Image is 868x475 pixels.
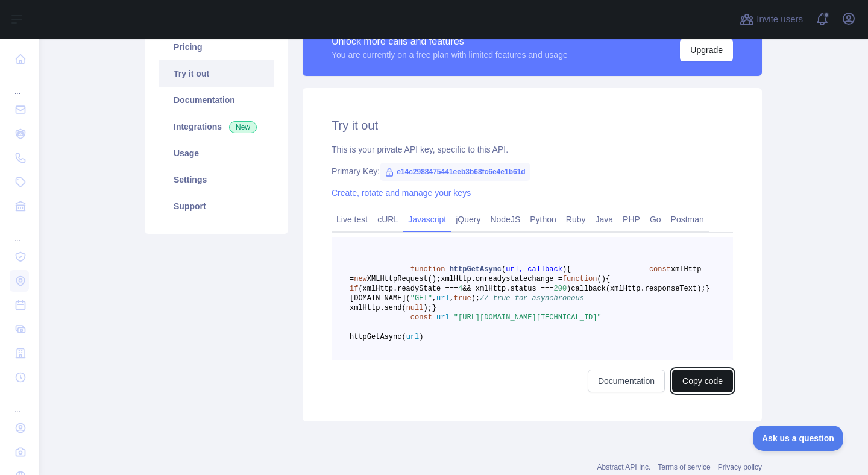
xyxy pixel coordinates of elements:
span: = [450,313,454,322]
span: url, callback [506,265,562,274]
span: "GET" [410,294,432,303]
span: function [410,265,445,274]
span: e14c2988475441eeb3b68fc6e4e1b61d [380,163,530,181]
span: { [567,265,571,274]
span: ); [423,304,432,312]
div: ... [10,219,29,244]
span: url [436,313,450,322]
a: Create, rotate and manage your keys [332,188,471,198]
a: Settings [159,166,274,193]
div: ... [10,72,29,96]
span: Invite users [756,13,803,27]
h2: Try it out [332,117,733,134]
div: This is your private API key, specific to this API. [332,143,733,156]
a: Abstract API Inc. [597,463,651,471]
a: Support [159,193,274,219]
a: Documentation [159,87,274,113]
span: ) [602,275,606,283]
button: Copy code [672,370,733,392]
span: url [436,294,450,303]
a: Terms of service [658,463,710,471]
span: XMLHttpRequest(); [367,275,441,283]
a: Python [525,210,561,229]
a: Pricing [159,34,274,60]
a: Live test [332,210,373,229]
span: const [410,313,432,322]
span: ( [597,275,601,283]
span: { [606,275,610,283]
span: ); [471,294,480,303]
a: Usage [159,140,274,166]
span: callback(xmlHttp.responseText); [571,285,705,293]
span: [DOMAIN_NAME]( [350,294,410,303]
span: ) [567,285,571,293]
span: ( [502,265,506,274]
a: Try it out [159,60,274,87]
button: Upgrade [680,39,733,61]
a: Integrations New [159,113,274,140]
a: Ruby [561,210,591,229]
span: // true for asynchronous [480,294,584,303]
a: Documentation [588,370,665,392]
a: PHP [618,210,645,229]
span: (xmlHttp.readyState === [358,285,458,293]
span: , [450,294,454,303]
iframe: Toggle Customer Support [753,426,844,451]
span: httpGetAsync( [350,333,406,341]
a: NodeJS [485,210,525,229]
span: function [562,275,597,283]
span: url [406,333,420,341]
span: xmlHttp.send( [350,304,406,312]
button: Invite users [737,10,805,29]
span: , [432,294,436,303]
span: true [454,294,471,303]
span: && xmlHttp.status === [462,285,553,293]
div: Unlock more calls and features [332,34,568,49]
span: null [406,304,424,312]
span: xmlHttp.onreadystatechange = [441,275,562,283]
span: New [229,121,257,133]
span: new [354,275,367,283]
div: You are currently on a free plan with limited features and usage [332,49,568,61]
a: Postman [666,210,709,229]
a: Go [645,210,666,229]
span: const [649,265,671,274]
span: 200 [553,285,567,293]
span: ) [419,333,423,341]
a: jQuery [451,210,485,229]
span: } [706,285,710,293]
span: } [432,304,436,312]
span: 4 [458,285,462,293]
span: ) [562,265,567,274]
a: Javascript [403,210,451,229]
span: "[URL][DOMAIN_NAME][TECHNICAL_ID]" [454,313,602,322]
div: Primary Key: [332,165,733,177]
a: Privacy policy [718,463,762,471]
span: httpGetAsync [450,265,502,274]
a: Java [591,210,618,229]
span: if [350,285,358,293]
a: cURL [373,210,403,229]
div: ... [10,391,29,415]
